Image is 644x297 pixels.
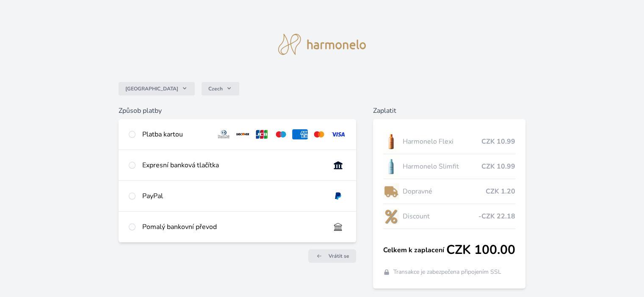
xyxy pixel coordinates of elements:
[330,222,346,232] img: bankTransfer_IBAN.svg
[330,191,346,201] img: paypal.svg
[446,243,515,258] span: CZK 100.00
[311,129,327,139] img: mc.svg
[402,136,481,147] span: Harmonelo Flexi
[119,106,356,116] h6: Způsob platby
[383,131,399,152] img: CLEAN_FLEXI_se_stinem_x-hi_(1)-lo.jpg
[481,136,515,147] span: CZK 10.99
[383,206,399,227] img: discount-lo.png
[216,129,232,139] img: diners.svg
[202,82,239,95] button: Czech
[329,253,349,259] span: Vrátit se
[383,245,446,255] span: Celkem k zaplacení
[292,129,308,139] img: amex.svg
[278,34,366,55] img: logo.svg
[235,129,251,139] img: discover.svg
[142,160,323,170] div: Expresní banková tlačítka
[393,268,501,276] span: Transakce je zabezpečena připojením SSL
[208,85,223,92] span: Czech
[402,186,485,196] span: Dopravné
[330,129,346,139] img: visa.svg
[142,191,323,201] div: PayPal
[142,129,209,139] div: Platba kartou
[142,222,323,232] div: Pomalý bankovní převod
[486,186,515,196] span: CZK 1.20
[254,129,270,139] img: jcb.svg
[119,82,195,95] button: [GEOGRAPHIC_DATA]
[383,156,399,177] img: SLIMFIT_se_stinem_x-lo.jpg
[478,211,515,221] span: -CZK 22.18
[402,211,478,221] span: Discount
[383,181,399,202] img: delivery-lo.png
[481,161,515,172] span: CZK 10.99
[125,85,178,92] span: [GEOGRAPHIC_DATA]
[330,160,346,170] img: onlineBanking_CZ.svg
[308,249,356,263] a: Vrátit se
[402,161,481,172] span: Harmonelo Slimfit
[273,129,289,139] img: maestro.svg
[373,106,525,116] h6: Zaplatit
